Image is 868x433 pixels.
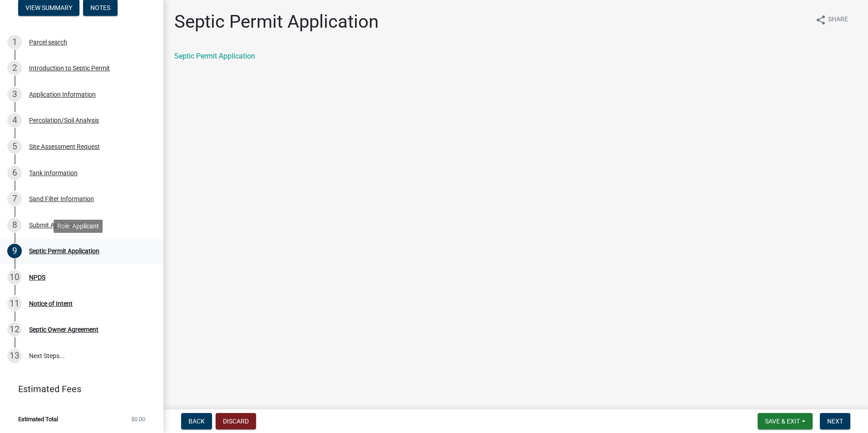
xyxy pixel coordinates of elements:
[29,326,99,333] div: Septic Owner Agreement
[7,218,22,232] div: 8
[29,196,94,202] div: Sand Filter Information
[29,170,78,176] div: Tank Information
[820,413,850,429] button: Next
[131,416,145,422] span: $0.00
[7,113,22,128] div: 4
[216,413,256,429] button: Discard
[18,5,79,12] wm-modal-confirm: Summary
[765,418,800,425] span: Save & Exit
[29,248,99,254] div: Septic Permit Application
[54,220,103,233] div: Role: Applicant
[828,15,848,25] span: Share
[7,322,22,337] div: 12
[29,300,73,307] div: Notice of Intent
[7,244,22,258] div: 9
[29,274,45,280] div: NPDS
[7,192,22,206] div: 7
[174,11,379,33] h1: Septic Permit Application
[7,61,22,75] div: 2
[7,139,22,154] div: 5
[808,11,855,29] button: shareShare
[7,380,149,398] a: Estimated Fees
[29,39,67,45] div: Parcel search
[7,87,22,102] div: 3
[7,35,22,49] div: 1
[188,418,205,425] span: Back
[29,65,110,71] div: Introduction to Septic Permit
[181,413,212,429] button: Back
[7,270,22,285] div: 10
[827,418,843,425] span: Next
[83,5,118,12] wm-modal-confirm: Notes
[18,416,58,422] span: Estimated Total
[29,117,99,123] div: Percolation/Soil Analysis
[29,222,82,228] div: Submit Application
[7,296,22,311] div: 11
[29,91,96,98] div: Application Information
[174,52,255,60] a: Septic Permit Application
[815,15,826,25] i: share
[758,413,813,429] button: Save & Exit
[7,166,22,180] div: 6
[29,143,100,150] div: Site Assessment Request
[7,349,22,363] div: 13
